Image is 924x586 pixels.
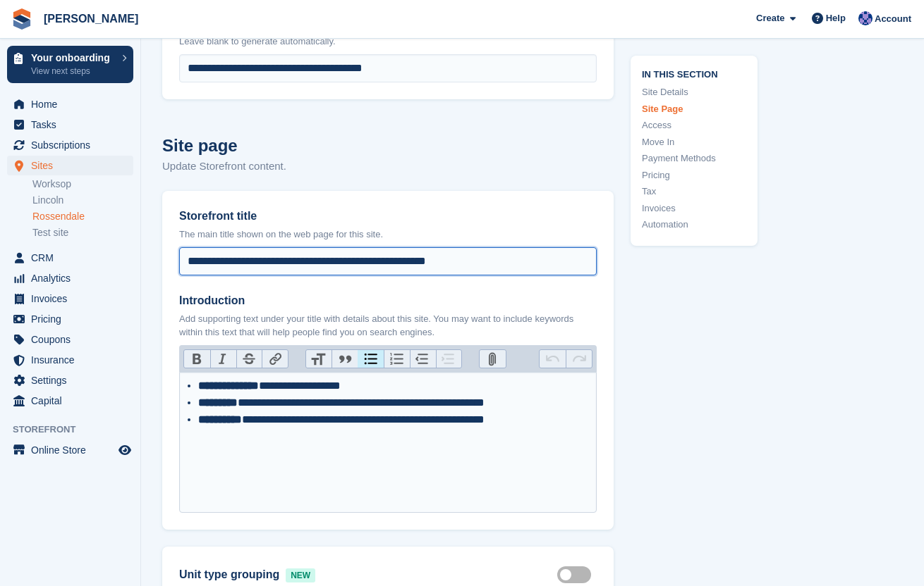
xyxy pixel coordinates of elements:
span: Online Store [31,440,116,460]
span: Tasks [31,115,116,135]
span: Invoices [31,289,116,308]
span: Sites [31,156,116,175]
a: Automation [642,218,746,232]
button: Bullets [358,350,384,368]
h2: Site page [162,133,614,158]
p: Add supporting text under your title with details about this site. You may want to include keywor... [179,312,597,339]
p: Leave blank to generate automatically. [179,35,597,49]
a: menu [7,370,133,390]
span: Account [875,12,911,26]
button: Bold [184,350,210,368]
a: menu [7,391,133,411]
label: Unit type grouping [179,566,557,583]
trix-editor: Introduction [179,372,597,513]
label: Introduction [179,292,597,309]
a: menu [7,156,133,175]
a: Invoices [642,201,746,215]
span: Capital [31,391,116,411]
button: Heading [306,350,332,368]
p: Update Storefront content. [162,158,614,175]
a: Rossendale [32,210,133,223]
label: Storefront title [179,208,597,225]
p: Your onboarding [31,53,115,63]
p: The main title shown on the web page for this site. [179,227,597,242]
a: [PERSON_NAME] [38,7,144,30]
span: NEW [286,568,315,582]
img: Joel Isaksson [858,11,873,25]
span: Subscriptions [31,135,116,155]
button: Numbers [384,350,410,368]
button: Strikethrough [236,350,262,368]
a: Preview store [116,442,133,459]
button: Decrease Level [410,350,436,368]
a: Worksop [32,177,133,191]
span: Analytics [31,268,116,288]
a: menu [7,440,133,460]
a: menu [7,309,133,329]
a: menu [7,248,133,268]
button: Increase Level [436,350,462,368]
a: Move In [642,135,746,149]
label: Show groups on storefront [557,573,597,575]
a: Payment Methods [642,151,746,166]
a: menu [7,350,133,370]
a: menu [7,94,133,114]
span: Pricing [31,309,116,329]
span: Help [826,11,846,25]
button: Attach Files [480,350,506,368]
a: Tax [642,185,746,199]
span: In this section [642,66,746,80]
a: Site Page [642,101,746,116]
a: Your onboarding View next steps [7,46,133,83]
img: stora-icon-8386f47178a22dfd0bd8f6a31ec36ba5ce8667c1dd55bd0f319d3a0aa187defe.svg [11,8,32,30]
span: Home [31,94,116,114]
span: Insurance [31,350,116,370]
a: Access [642,118,746,132]
a: menu [7,115,133,135]
a: Test site [32,226,133,239]
a: Site Details [642,85,746,99]
p: View next steps [31,65,115,77]
span: Coupons [31,330,116,349]
button: Undo [540,350,566,368]
span: CRM [31,248,116,268]
span: Settings [31,370,116,390]
a: menu [7,289,133,308]
a: menu [7,330,133,349]
span: Create [756,11,784,25]
button: Quote [332,350,358,368]
button: Redo [566,350,592,368]
button: Link [262,350,288,368]
span: Storefront [13,423,140,437]
a: menu [7,268,133,288]
a: menu [7,135,133,155]
a: Pricing [642,168,746,182]
a: Lincoln [32,194,133,207]
button: Italic [210,350,236,368]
